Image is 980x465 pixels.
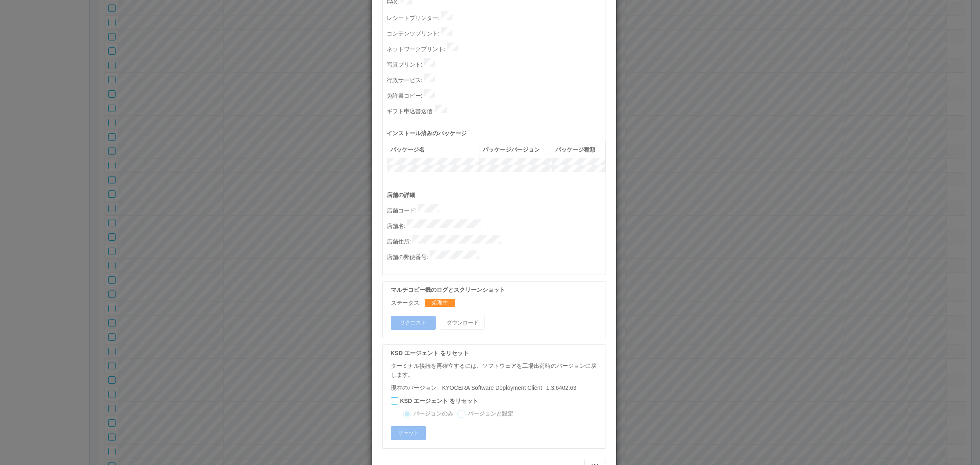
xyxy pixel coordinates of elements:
p: 店舗コード : [387,204,606,215]
p: 行政サービス : [387,74,606,85]
p: マルチコピー機のログとスクリーンショット [391,286,601,294]
div: パッケージバージョン [483,145,548,154]
p: ターミナル接続を再確立するには、ソフトウェアを工場出荷時のバージョンに戻します。 [391,362,601,379]
span: 1.3.6402.63 [438,385,576,391]
p: ステータス: [391,299,421,307]
button: リクエスト [391,316,436,330]
p: 写真プリント : [387,58,606,69]
p: コンテンツプリント : [387,27,606,38]
label: バージョンと設定 [468,409,513,418]
div: パッケージ名 [390,145,476,154]
p: インストール済みのパッケージ [387,129,606,138]
div: パッケージ種類 [555,145,601,154]
p: 店舗住所 : [387,235,606,246]
p: 店舗の詳細 [387,191,606,199]
span: KYOCERA Software Deployment Client [442,385,542,391]
button: リセット [391,426,426,440]
p: 免許書コピー : [387,89,606,101]
label: KSD エージェント をリセット [400,397,478,405]
p: 店舗の郵便番号 : [387,250,606,262]
p: 現在のバージョン: [391,384,601,392]
label: バージョンのみ [413,409,453,418]
p: レシートプリンター : [387,11,606,23]
p: ギフト申込書送信 : [387,105,606,116]
p: KSD エージェント をリセット [391,349,601,358]
p: 店舗名 : [387,219,606,231]
p: ネットワークプリント : [387,42,606,54]
button: ダウンロード [440,316,485,330]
